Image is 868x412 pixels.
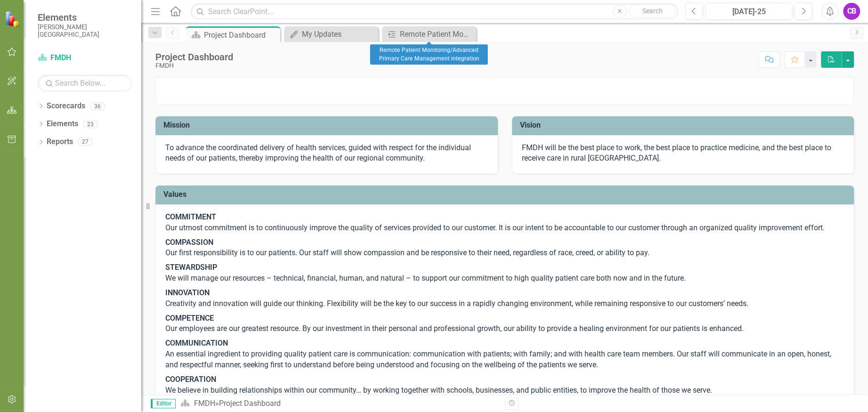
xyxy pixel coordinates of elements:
[165,263,217,272] strong: STEWARDSHIP
[706,3,792,20] button: [DATE]-25
[165,238,213,247] strong: COMPASSION
[165,336,844,372] p: An essential ingredient to providing quality patient care is communication: communication with pa...
[191,3,678,20] input: Search ClearPoint...
[165,286,844,311] p: Creativity and innovation will guide our thinking. Flexibility will be the key to our success in ...
[165,375,216,384] strong: COOPERATION
[629,5,676,18] button: Search
[38,53,132,64] a: FMDH
[90,102,105,110] div: 36
[219,399,280,408] div: Project Dashboard
[520,121,850,129] h3: Vision
[165,288,210,297] strong: INNOVATION
[47,137,73,147] a: Reports
[78,138,93,146] div: 27
[384,28,474,40] a: Remote Patient Monitoring/Advanced Primary Care Management integration
[83,120,98,128] div: 23
[5,10,21,27] img: ClearPoint Strategy
[155,52,233,62] div: Project Dashboard
[302,28,376,40] div: My Updates
[165,260,844,286] p: We will manage our resources – technical, financial, human, and natural – to support our commitme...
[400,28,474,40] div: Remote Patient Monitoring/Advanced Primary Care Management integration
[286,28,376,40] a: My Updates
[709,6,789,17] div: [DATE]-25
[843,3,860,20] button: CB
[165,235,844,261] p: Our first responsibility is to our patients. Our staff will show compassion and be responsive to ...
[370,45,488,65] div: Remote Patient Monitoring/Advanced Primary Care Management integration
[165,339,228,347] strong: COMMUNICATION
[163,190,849,199] h3: Values
[165,372,844,396] p: We believe in building relationships within our community… by working together with schools, busi...
[165,212,844,235] p: Our utmost commitment is to continuously improve the quality of services provided to our customer...
[151,399,176,408] span: Editor
[180,398,497,409] div: »
[165,314,214,323] strong: COMPETENCE
[155,62,233,69] div: FMDH
[204,29,278,41] div: Project Dashboard
[165,311,844,337] p: Our employees are our greatest resource. By our investment in their personal and professional gro...
[522,143,844,164] p: FMDH will be the best place to work, the best place to practice medicine, and the best place to r...
[194,399,215,408] a: FMDH
[38,75,132,91] input: Search Below...
[38,12,132,23] span: Elements
[47,119,78,129] a: Elements
[163,121,493,129] h3: Mission
[38,23,132,39] small: [PERSON_NAME][GEOGRAPHIC_DATA]
[165,143,488,164] p: To advance the coordinated delivery of health services, guided with respect for the individual ne...
[642,7,662,15] span: Search
[165,212,216,221] strong: COMMITMENT
[47,101,85,112] a: Scorecards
